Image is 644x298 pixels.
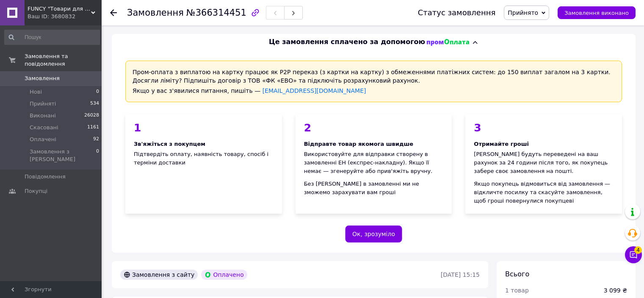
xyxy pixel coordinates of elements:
[127,8,184,18] span: Замовлення
[186,8,246,18] span: №366314451
[474,141,529,147] span: Отримайте гроші
[30,88,42,96] span: Нові
[564,10,629,16] span: Замовлення виконано
[90,100,99,108] span: 534
[25,75,60,82] span: Замовлення
[634,246,642,254] span: 4
[30,112,56,120] span: Виконані
[87,124,99,131] span: 1161
[28,5,91,13] span: FUNCY "Товари для дому та активного відпочинку"
[120,270,198,280] div: Замовлення з сайту
[304,141,413,147] span: Відправте товар якомога швидше
[474,150,614,175] div: [PERSON_NAME] будуть переведені на ваш рахунок за 24 години після того, як покупець забере своє з...
[625,246,642,263] button: Чат з покупцем4
[474,180,614,205] div: Якщо покупець відмовиться від замовлення — відкличте посилку та скасуйте замовлення, щоб гроші по...
[25,187,47,195] span: Покупці
[4,30,100,45] input: Пошук
[505,270,529,278] span: Всього
[30,124,58,131] span: Скасовані
[110,8,117,17] div: Повернутися назад
[30,136,56,143] span: Оплачені
[558,6,636,19] button: Замовлення виконано
[269,37,425,47] span: Це замовлення сплачено за допомогою
[508,9,538,16] span: Прийнято
[125,61,622,102] div: Пром-оплата з виплатою на картку працює як P2P переказ (з картки на картку) з обмеженнями платіжн...
[93,136,99,143] span: 92
[505,287,529,294] span: 1 товар
[304,180,444,197] div: Без [PERSON_NAME] в замовленні ми не зможемо зарахувати вам гроші
[304,123,444,133] div: 2
[441,271,480,278] time: [DATE] 15:15
[418,8,496,17] div: Статус замовлення
[125,114,282,214] div: Підтвердіть оплату, наявність товару, спосіб і терміни доставки
[96,148,99,163] span: 0
[25,173,66,181] span: Повідомлення
[28,13,102,20] div: Ваш ID: 3680832
[96,88,99,96] span: 0
[30,100,56,108] span: Прийняті
[304,150,444,175] div: Використовуйте для відправки створену в замовленні ЕН (експрес-накладну). Якщо її немає — згенеру...
[133,86,615,95] div: Якщо у вас з'явилися питання, пишіть —
[263,87,366,94] a: [EMAIL_ADDRESS][DOMAIN_NAME]
[30,148,96,163] span: Замовлення з [PERSON_NAME]
[134,123,274,133] div: 1
[474,123,614,133] div: 3
[604,286,627,295] div: 3 099 ₴
[201,270,247,280] div: Оплачено
[84,112,99,120] span: 26028
[134,141,205,147] span: Зв'яжіться з покупцем
[345,226,402,242] button: Ок, зрозуміло
[25,53,102,68] span: Замовлення та повідомлення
